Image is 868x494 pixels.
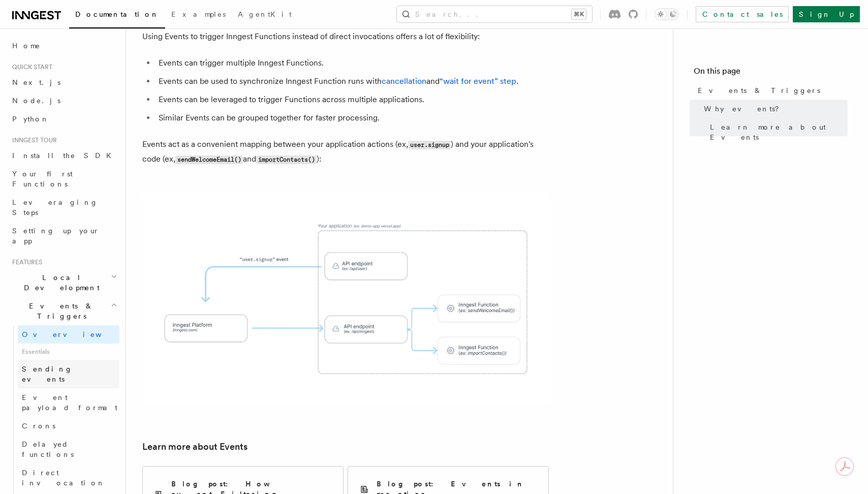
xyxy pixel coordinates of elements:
span: Event payload format [22,393,117,412]
a: Install the SDK [8,146,119,165]
span: Home [12,41,41,51]
li: Events can trigger multiple Inngest Functions. [156,56,549,70]
span: Learn more about Events [710,122,848,142]
span: Quick start [8,63,52,71]
span: Install the SDK [12,151,117,160]
a: Learn more about Events [706,118,848,146]
li: Events can be leveraged to trigger Functions across multiple applications. [156,92,549,107]
span: Essentials [18,344,119,360]
span: Examples [171,10,226,18]
a: Node.js [8,91,119,110]
span: Direct invocation [22,469,105,487]
a: Sign Up [793,6,860,22]
span: Why events? [704,104,786,114]
li: Similar Events can be grouped together for faster processing. [156,111,549,125]
code: sendWelcomeEmail() [175,156,243,164]
a: Why events? [700,100,848,118]
span: Sending events [22,365,73,383]
h4: On this page [694,65,848,81]
a: “wait for event” step [440,76,516,86]
a: Home [8,37,119,55]
span: AgentKit [238,10,292,18]
p: Events act as a convenient mapping between your application actions (ex, ) and your application's... [142,137,549,167]
a: Setting up your app [8,222,119,250]
a: cancellation [382,76,426,86]
span: Delayed functions [22,440,74,458]
p: Using Events to trigger Inngest Functions instead of direct invocations offers a lot of flexibility: [142,29,549,44]
a: Your first Functions [8,165,119,193]
a: AgentKit [232,3,298,27]
a: Direct invocation [18,464,119,492]
code: importContacts() [256,156,317,164]
span: Features [8,258,42,266]
span: Documentation [75,10,159,18]
span: Next.js [12,78,60,86]
a: Leveraging Steps [8,193,119,222]
a: Learn more about Events [142,440,247,454]
span: Node.js [12,97,60,105]
a: Crons [18,417,119,435]
span: Crons [22,422,55,430]
button: Local Development [8,268,119,297]
a: Delayed functions [18,435,119,464]
span: Inngest tour [8,136,57,144]
a: Documentation [69,3,165,28]
span: Leveraging Steps [12,198,98,217]
code: user.signup [408,141,451,149]
a: Events & Triggers [694,81,848,100]
a: Next.js [8,73,119,91]
span: Overview [22,330,127,338]
button: Search...⌘K [397,6,592,22]
a: Overview [18,325,119,344]
span: Python [12,115,49,123]
kbd: ⌘K [572,9,586,19]
span: Events & Triggers [698,85,820,96]
a: Contact sales [696,6,789,22]
a: Sending events [18,360,119,388]
li: Events can be used to synchronize Inngest Function runs with and . [156,74,549,88]
img: Illustration of a demo application sending a "user.signup" event to the Inngest Platform which tr... [142,193,549,405]
button: Events & Triggers [8,297,119,325]
span: Setting up your app [12,227,100,245]
button: Toggle dark mode [655,8,679,20]
a: Examples [165,3,232,27]
span: Your first Functions [12,170,73,188]
a: Event payload format [18,388,119,417]
a: Python [8,110,119,128]
span: Local Development [8,272,111,293]
span: Events & Triggers [8,301,111,321]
